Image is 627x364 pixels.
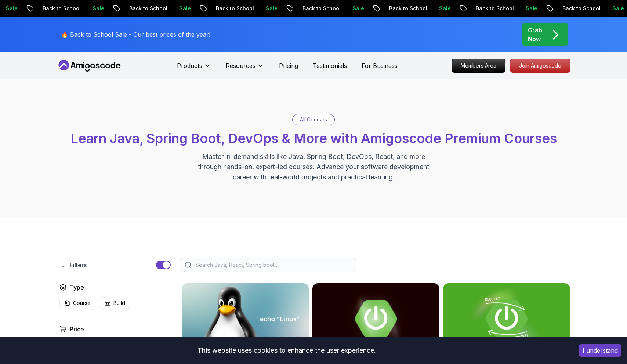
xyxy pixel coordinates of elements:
[341,5,364,12] p: Sale
[6,342,568,358] div: This website uses cookies to enhance the user experience.
[177,61,202,70] p: Products
[226,61,255,70] p: Resources
[528,26,542,43] p: Grab Now
[59,296,95,310] button: Course
[113,299,125,307] p: Build
[190,152,437,182] p: Master in-demand skills like Java, Spring Boot, DevOps, React, and more through hands-on, expert-...
[377,5,427,12] p: Back to School
[464,5,514,12] p: Back to School
[70,325,84,334] h2: Price
[510,59,570,72] p: Join Amigoscode
[182,283,309,354] img: Linux Fundamentals card
[551,5,601,12] p: Back to School
[601,5,624,12] p: Sale
[100,296,130,310] button: Build
[204,5,254,12] p: Back to School
[510,59,570,73] a: Join Amigoscode
[443,283,570,354] img: Building APIs with Spring Boot card
[70,130,557,146] span: Learn Java, Spring Boot, DevOps & More with Amigoscode Premium Courses
[226,61,264,76] button: Resources
[70,261,87,269] p: Filters
[81,5,104,12] p: Sale
[73,299,91,307] p: Course
[579,344,621,357] button: Accept cookies
[70,283,84,292] h2: Type
[452,59,505,73] a: Members Area
[312,283,439,354] img: Advanced Spring Boot card
[313,61,347,70] a: Testimonials
[194,261,351,269] input: Search Java, React, Spring boot ...
[300,116,327,123] p: All Courses
[31,5,81,12] p: Back to School
[514,5,537,12] p: Sale
[61,30,210,39] p: 🔥 Back to School Sale - Our best prices of the year!
[279,61,298,70] a: Pricing
[291,5,341,12] p: Back to School
[117,5,167,12] p: Back to School
[167,5,191,12] p: Sale
[427,5,451,12] p: Sale
[362,61,398,70] a: For Business
[177,61,211,76] button: Products
[254,5,278,12] p: Sale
